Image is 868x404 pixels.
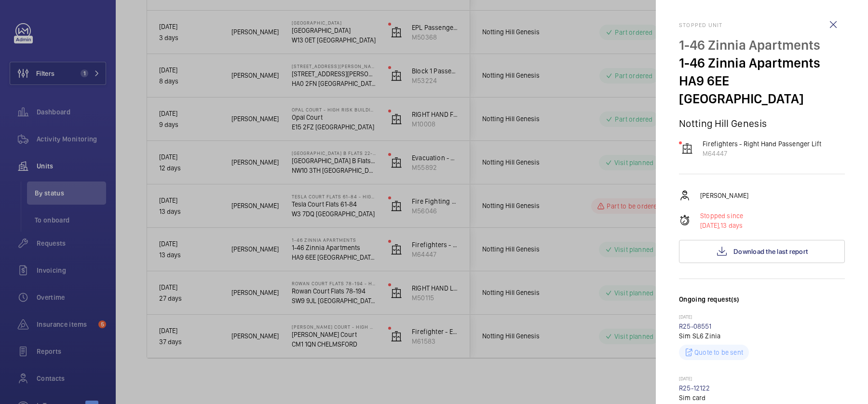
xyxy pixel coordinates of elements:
[679,72,845,108] p: HA9 6EE [GEOGRAPHIC_DATA]
[700,221,743,230] p: 13 days
[679,240,845,263] button: Download the last report
[700,191,748,200] p: [PERSON_NAME]
[703,139,821,149] p: Firefighters - Right Hand Passenger Lift
[679,322,712,330] a: R25-08551
[733,248,808,255] span: Download the last report
[679,117,845,129] p: Notting Hill Genesis
[679,54,845,72] p: 1-46 Zinnia Apartments
[679,331,845,341] p: Sim SL6 Zinia
[679,384,710,392] a: R25-12122
[703,149,821,158] p: M64447
[679,376,845,383] p: [DATE]
[700,211,743,221] p: Stopped since
[700,222,720,229] span: [DATE],
[679,393,845,403] p: Sim card
[681,143,693,154] img: elevator.svg
[679,294,845,314] h3: Ongoing request(s)
[694,348,743,357] p: Quote to be sent
[679,314,845,321] p: [DATE]
[679,36,845,54] p: 1-46 Zinnia Apartments
[679,22,845,28] h2: Stopped unit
